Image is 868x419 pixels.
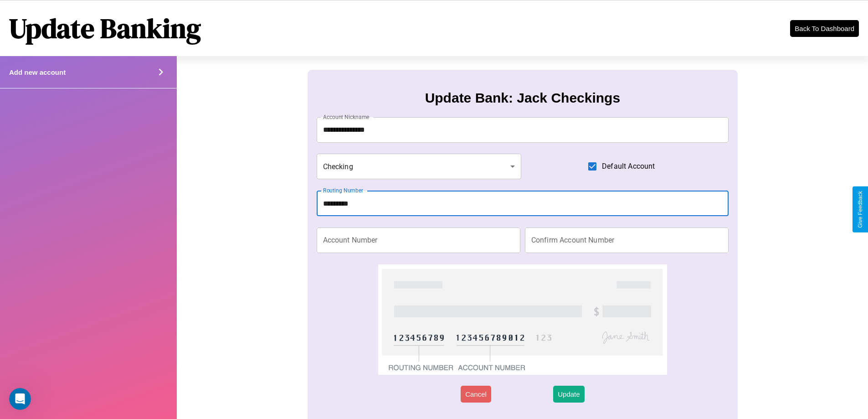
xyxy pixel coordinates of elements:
span: Default Account [602,161,655,172]
h4: Add new account [9,68,66,76]
label: Account Nickname [323,113,370,121]
div: Checking [317,154,522,179]
h1: Update Banking [9,10,201,47]
button: Update [553,386,584,403]
h3: Update Bank: Jack Checkings [425,90,620,106]
div: Give Feedback [857,191,863,228]
iframe: Intercom live chat [9,388,31,410]
button: Back To Dashboard [790,20,859,37]
label: Routing Number [323,186,363,194]
img: check [378,264,667,375]
button: Cancel [461,386,491,403]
